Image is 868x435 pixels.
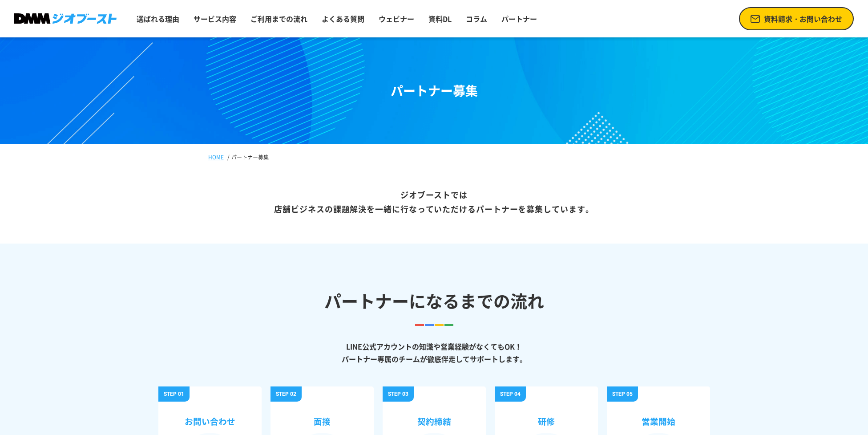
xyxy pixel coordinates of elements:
[425,10,455,28] a: 資料DL
[133,10,183,28] a: 選ばれる理由
[764,13,842,24] span: 資料請求・お問い合わせ
[14,13,117,24] img: DMMジオブースト
[276,404,368,433] h3: 面接
[739,7,854,30] a: 資料請求・お問い合わせ
[500,404,593,433] h3: 研修
[391,81,478,100] h1: パートナー募集
[164,404,256,433] h3: お問い合わせ
[375,10,418,28] a: ウェビナー
[388,404,480,433] h3: 契約締結
[247,10,311,28] a: ご利用までの流れ
[208,153,224,161] a: HOME
[462,10,491,28] a: コラム
[318,10,368,28] a: よくある質問
[612,404,705,433] h3: 営業開始
[158,340,710,365] p: LINE公式アカウントの知識や営業経験がなくてもOK！ パートナー専属のチームが徹底伴走してサポートします。
[498,10,541,28] a: パートナー
[226,153,270,161] li: パートナー募集
[190,10,240,28] a: サービス内容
